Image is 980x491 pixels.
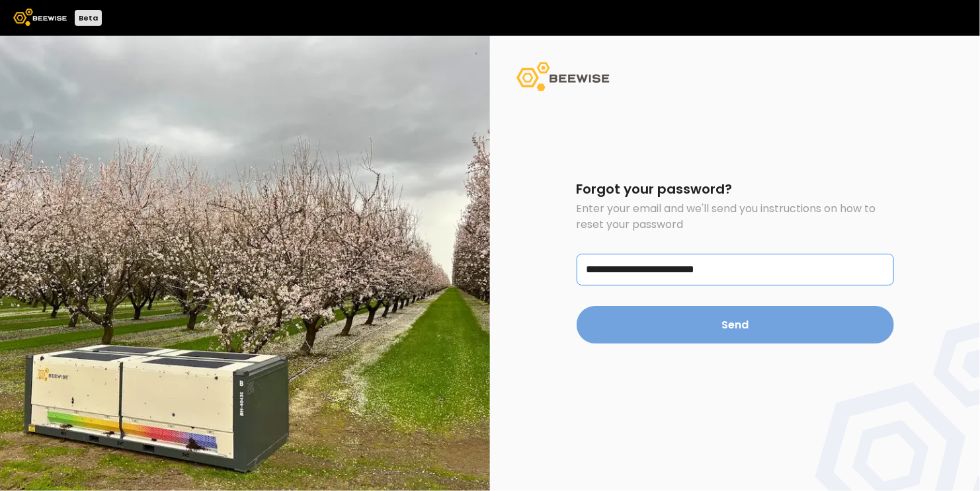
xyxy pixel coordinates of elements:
img: Beewise logo [13,9,67,26]
div: Beta [75,10,102,26]
p: Enter your email and we'll send you instructions on how to reset your password [577,201,894,233]
span: Send [721,317,749,333]
h2: Forgot your password? [577,182,894,196]
button: Send [577,306,894,344]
